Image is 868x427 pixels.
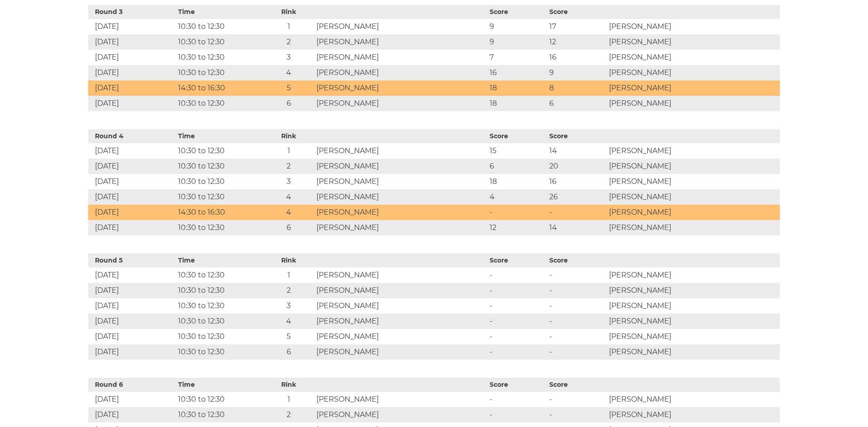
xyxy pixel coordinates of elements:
[88,344,176,360] td: [DATE]
[607,65,780,80] td: [PERSON_NAME]
[607,220,780,235] td: [PERSON_NAME]
[547,267,607,283] td: -
[487,283,547,298] td: -
[487,220,547,235] td: 12
[88,65,176,80] td: [DATE]
[314,205,487,220] td: [PERSON_NAME]
[487,407,547,422] td: -
[547,80,607,96] td: 8
[547,392,607,407] td: -
[314,329,487,344] td: [PERSON_NAME]
[487,159,547,174] td: 6
[264,220,314,235] td: 6
[487,205,547,220] td: -
[88,80,176,96] td: [DATE]
[264,392,314,407] td: 1
[487,329,547,344] td: -
[607,283,780,298] td: [PERSON_NAME]
[607,298,780,314] td: [PERSON_NAME]
[176,65,264,80] td: 10:30 to 12:30
[314,50,487,65] td: [PERSON_NAME]
[264,19,314,34] td: 1
[264,329,314,344] td: 5
[314,19,487,34] td: [PERSON_NAME]
[264,80,314,96] td: 5
[176,267,264,283] td: 10:30 to 12:30
[88,174,176,189] td: [DATE]
[487,129,547,143] th: Score
[314,298,487,314] td: [PERSON_NAME]
[264,129,314,143] th: Rink
[487,174,547,189] td: 18
[314,174,487,189] td: [PERSON_NAME]
[176,378,264,392] th: Time
[607,314,780,329] td: [PERSON_NAME]
[176,159,264,174] td: 10:30 to 12:30
[176,19,264,34] td: 10:30 to 12:30
[264,34,314,50] td: 2
[607,267,780,283] td: [PERSON_NAME]
[547,159,607,174] td: 20
[547,5,607,19] th: Score
[487,314,547,329] td: -
[607,329,780,344] td: [PERSON_NAME]
[487,96,547,111] td: 18
[88,96,176,111] td: [DATE]
[88,329,176,344] td: [DATE]
[176,407,264,422] td: 10:30 to 12:30
[487,5,547,19] th: Score
[487,50,547,65] td: 7
[176,329,264,344] td: 10:30 to 12:30
[88,378,176,392] th: Round 6
[547,205,607,220] td: -
[88,407,176,422] td: [DATE]
[314,143,487,159] td: [PERSON_NAME]
[264,174,314,189] td: 3
[547,65,607,80] td: 9
[264,50,314,65] td: 3
[264,65,314,80] td: 4
[88,205,176,220] td: [DATE]
[264,205,314,220] td: 4
[607,159,780,174] td: [PERSON_NAME]
[547,96,607,111] td: 6
[487,392,547,407] td: -
[264,5,314,19] th: Rink
[314,407,487,422] td: [PERSON_NAME]
[607,344,780,360] td: [PERSON_NAME]
[88,5,176,19] th: Round 3
[88,34,176,50] td: [DATE]
[176,344,264,360] td: 10:30 to 12:30
[547,298,607,314] td: -
[176,34,264,50] td: 10:30 to 12:30
[607,392,780,407] td: [PERSON_NAME]
[264,96,314,111] td: 6
[176,174,264,189] td: 10:30 to 12:30
[547,329,607,344] td: -
[264,253,314,267] th: Rink
[176,50,264,65] td: 10:30 to 12:30
[176,253,264,267] th: Time
[607,143,780,159] td: [PERSON_NAME]
[607,189,780,205] td: [PERSON_NAME]
[88,314,176,329] td: [DATE]
[88,298,176,314] td: [DATE]
[88,143,176,159] td: [DATE]
[487,65,547,80] td: 16
[487,298,547,314] td: -
[547,407,607,422] td: -
[487,267,547,283] td: -
[314,189,487,205] td: [PERSON_NAME]
[487,80,547,96] td: 18
[264,378,314,392] th: Rink
[314,65,487,80] td: [PERSON_NAME]
[547,129,607,143] th: Score
[264,298,314,314] td: 3
[88,267,176,283] td: [DATE]
[487,143,547,159] td: 15
[176,314,264,329] td: 10:30 to 12:30
[487,344,547,360] td: -
[607,80,780,96] td: [PERSON_NAME]
[264,143,314,159] td: 1
[88,220,176,235] td: [DATE]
